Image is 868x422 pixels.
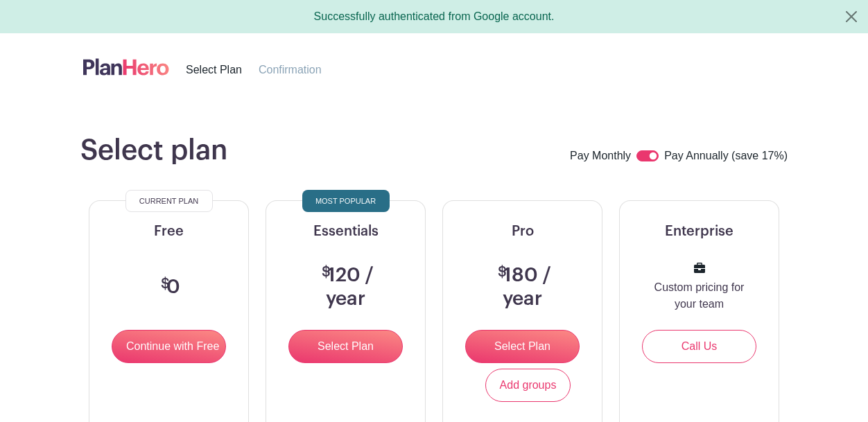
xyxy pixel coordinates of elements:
a: Call Us [642,330,756,363]
h3: 120 / year [300,264,392,310]
span: $ [498,265,507,279]
h3: 180 / year [476,264,568,310]
p: Custom pricing for your team [653,279,745,313]
input: Select Plan [465,330,580,363]
label: Pay Monthly [570,148,631,166]
span: Select Plan [186,64,242,76]
input: Select Plan [288,330,403,363]
a: Add groups [485,369,571,402]
input: Continue with Free [112,330,226,363]
span: Current Plan [139,193,198,209]
h1: Select plan [80,134,227,167]
label: Pay Annually (save 17%) [664,148,788,166]
span: $ [161,277,170,291]
h5: Enterprise [636,223,762,240]
span: $ [322,265,331,279]
h3: 0 [157,276,180,299]
img: logo-507f7623f17ff9eddc593b1ce0a138ce2505c220e1c5a4e2b4648c50719b7d32.svg [83,55,169,78]
h5: Essentials [283,223,408,240]
h5: Pro [460,223,585,240]
span: Confirmation [259,64,322,76]
span: Most Popular [315,193,376,209]
h5: Free [106,223,232,240]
